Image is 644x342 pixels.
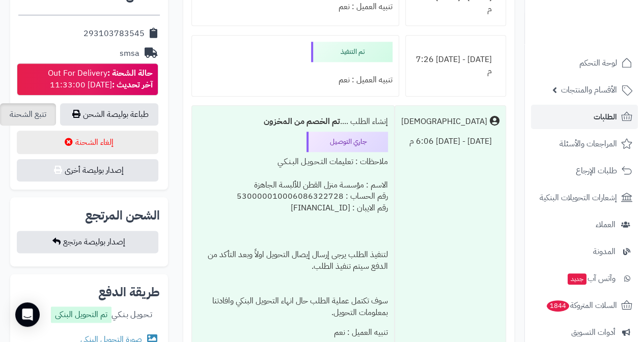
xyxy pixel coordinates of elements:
strong: حالة الشحنة : [107,67,153,79]
a: المراجعات والأسئلة [531,132,638,156]
div: [DATE] - [DATE] 7:26 م [412,50,499,81]
span: الأقسام والمنتجات [561,83,617,97]
h2: الشحن المرتجع [85,209,160,222]
span: طلبات الإرجاع [576,164,617,178]
a: السلات المتروكة1844 [531,293,638,318]
button: إلغاء الشحنة [17,131,158,154]
div: ملاحظات : تعليمات التـحـويـل البـنـكـي الاسم : مؤسسة منزل القطن للألبسة الجاهزة رقم الحساب : 5300... [198,152,388,323]
b: تم الخصم من المخزون [264,115,340,128]
div: 293103783545 [83,28,145,40]
button: إصدار بوليصة مرتجع [17,231,158,253]
span: المراجعات والأسئلة [559,137,617,151]
span: إشعارات التحويلات البنكية [540,191,617,205]
span: جديد [568,273,586,285]
div: Out For Delivery [DATE] 11:33:00 [48,68,153,91]
button: إصدار بوليصة أخرى [17,159,158,181]
a: لوحة التحكم [531,51,638,75]
span: 1844 [547,300,569,312]
span: الطلبات [594,110,617,124]
a: العملاء [531,212,638,237]
span: لوحة التحكم [579,56,617,70]
a: إشعارات التحويلات البنكية [531,185,638,210]
span: أدوات التسويق [571,325,615,339]
div: [DEMOGRAPHIC_DATA] [401,116,487,128]
span: العملاء [596,217,615,232]
span: السلات المتروكة [546,298,617,313]
span: وآتس آب [567,271,615,286]
div: [DATE] - [DATE] 6:06 م [401,132,499,151]
h2: طريقة الدفع [98,286,160,298]
div: تـحـويـل بـنـكـي [51,306,152,325]
div: smsa [120,48,139,59]
a: الطلبات [531,105,638,129]
span: المدونة [593,244,615,259]
a: المدونة [531,239,638,264]
div: Open Intercom Messenger [15,302,40,327]
a: وآتس آبجديد [531,266,638,291]
a: طلبات الإرجاع [531,159,638,183]
div: تم التنفيذ [311,42,393,62]
div: تنبيه العميل : نعم [198,70,393,90]
a: طباعة بوليصة الشحن [60,103,158,126]
div: إنشاء الطلب .... [198,112,388,132]
label: تم التحويل البنكى [51,306,111,323]
strong: آخر تحديث : [112,79,153,91]
div: جاري التوصيل [306,132,388,152]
